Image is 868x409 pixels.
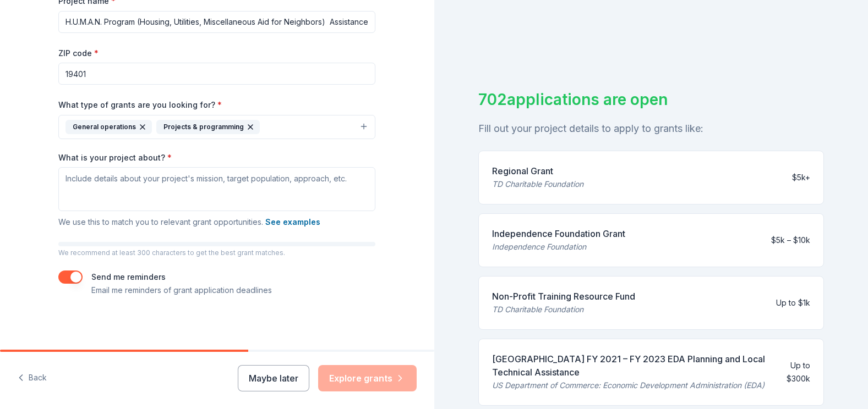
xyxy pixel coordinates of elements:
[478,120,825,137] div: Fill out your project details to apply to grants like:
[58,100,222,110] label: What type of grants are you looking for?
[492,303,635,316] div: TD Charitable Foundation
[18,367,47,390] button: Back
[776,296,810,309] div: Up to $1k
[65,120,152,134] div: General operations
[771,234,810,247] div: $5k – $10k
[58,217,320,226] span: We use this to match you to relevant grant opportunities.
[492,352,767,379] div: [GEOGRAPHIC_DATA] FY 2021 – FY 2023 EDA Planning and Local Technical Assistance
[492,227,625,240] div: Independence Foundation Grant
[492,240,625,253] div: Independence Foundation
[91,272,166,281] label: Send me reminders
[58,152,172,163] label: What is your project about?
[58,63,375,85] input: 12345 (U.S. only)
[58,48,99,59] label: ZIP code
[492,164,583,178] div: Regional Grant
[478,88,825,111] div: 702 applications are open
[492,290,635,303] div: Non-Profit Training Resource Fund
[265,215,320,229] button: See examples
[58,11,375,33] input: After school program
[58,248,375,257] p: We recommend at least 300 characters to get the best grant matches.
[792,171,810,184] div: $5k+
[238,365,309,391] button: Maybe later
[91,284,272,297] p: Email me reminders of grant application deadlines
[492,379,767,392] div: US Department of Commerce: Economic Development Administration (EDA)
[156,120,260,134] div: Projects & programming
[58,115,375,139] button: General operationsProjects & programming
[776,359,810,385] div: Up to $300k
[492,178,583,191] div: TD Charitable Foundation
